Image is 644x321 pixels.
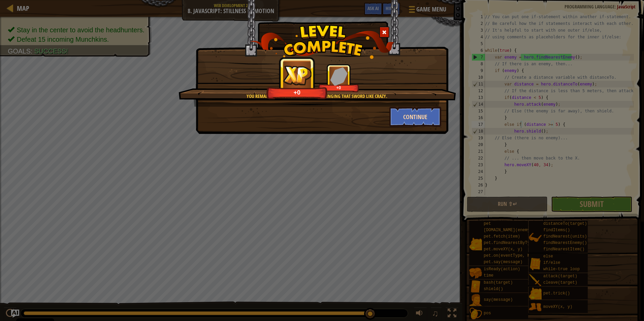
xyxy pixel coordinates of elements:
[320,85,358,90] div: +0
[211,93,423,100] div: You remained perfectly still! While swinging that sword like crazy.
[330,67,348,85] img: reward_icon_gems.png
[282,65,312,85] img: reward_icon_xp.png
[268,88,326,96] div: +0
[250,25,394,59] img: level_complete.png
[389,107,442,127] button: Continue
